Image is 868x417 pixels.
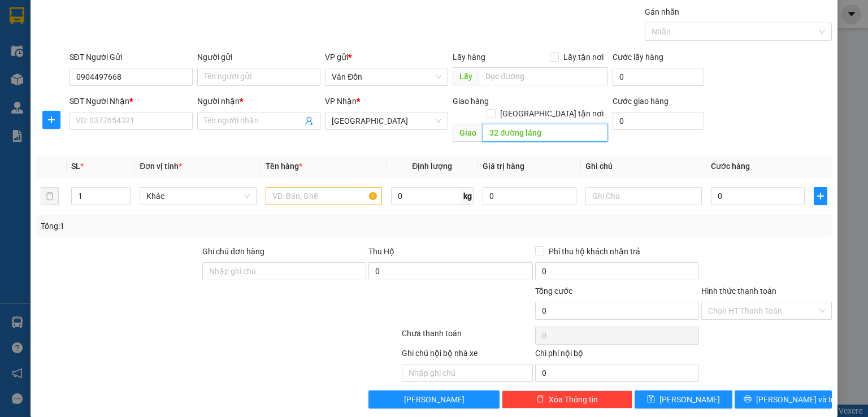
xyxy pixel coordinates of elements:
[197,95,320,107] div: Người nhận
[735,390,832,409] button: printer[PERSON_NAME] và In
[43,115,60,124] span: plus
[412,162,452,171] span: Định lượng
[613,97,669,106] label: Cước giao hàng
[202,247,264,256] label: Ghi chú đơn hàng
[711,162,750,171] span: Cước hàng
[502,390,632,409] button: deleteXóa Thông tin
[70,95,193,107] div: SĐT Người Nhận
[483,187,576,205] input: 0
[483,124,608,142] input: Dọc đường
[266,162,302,171] span: Tên hàng
[197,51,320,63] div: Người gửi
[266,187,382,205] input: VD: Bàn, Ghế
[535,286,572,296] span: Tổng cước
[544,245,645,258] span: Phí thu hộ khách nhận trả
[202,262,366,280] input: Ghi chú đơn hàng
[305,116,314,125] span: user-add
[462,187,474,205] span: kg
[535,347,699,364] div: Chi phí nội bộ
[368,247,394,256] span: Thu Hộ
[325,51,448,63] div: VP gửi
[401,327,533,347] div: Chưa thanh toán
[453,97,489,106] span: Giao hàng
[613,112,704,130] input: Cước giao hàng
[483,162,524,171] span: Giá trị hàng
[453,53,485,62] span: Lấy hàng
[647,395,655,404] span: save
[814,192,827,201] span: plus
[325,97,357,106] span: VP Nhận
[496,107,608,120] span: [GEOGRAPHIC_DATA] tận nơi
[453,124,483,142] span: Giao
[613,68,704,86] input: Cước lấy hàng
[404,393,465,406] span: [PERSON_NAME]
[70,51,193,63] div: SĐT Người Gửi
[453,67,479,85] span: Lấy
[402,364,532,382] input: Nhập ghi chú
[659,393,720,406] span: [PERSON_NAME]
[744,395,752,404] span: printer
[645,7,679,16] label: Gán nhãn
[581,155,706,177] th: Ghi chú
[368,390,499,409] button: [PERSON_NAME]
[613,53,663,62] label: Cước lấy hàng
[332,68,441,85] span: Vân Đồn
[536,395,544,404] span: delete
[41,187,59,205] button: delete
[701,286,776,296] label: Hình thức thanh toán
[635,390,732,409] button: save[PERSON_NAME]
[332,112,441,129] span: Hà Nội
[559,51,608,63] span: Lấy tận nơi
[140,162,182,171] span: Đơn vị tính
[71,162,80,171] span: SL
[42,111,60,129] button: plus
[41,220,336,232] div: Tổng: 1
[402,347,532,364] div: Ghi chú nội bộ nhà xe
[814,187,827,205] button: plus
[756,393,835,406] span: [PERSON_NAME] và In
[585,187,702,205] input: Ghi Chú
[146,188,249,205] span: Khác
[549,393,598,406] span: Xóa Thông tin
[479,67,608,85] input: Dọc đường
